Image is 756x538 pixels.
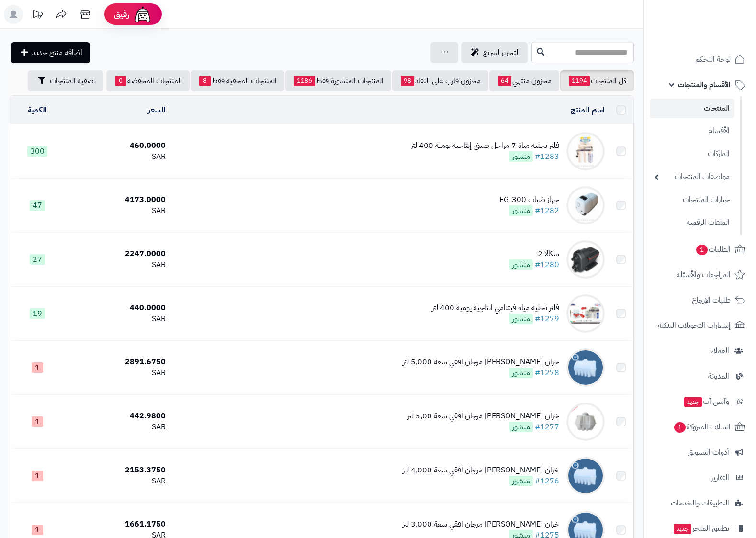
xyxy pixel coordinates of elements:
span: 0 [115,76,126,86]
a: خيارات المنتجات [650,190,734,210]
a: التقارير [650,466,750,489]
a: #1276 [535,475,559,487]
a: اضافة منتج جديد [11,42,90,63]
a: الماركات [650,144,734,164]
button: تصفية المنتجات [28,70,103,91]
div: جهاز ضباب FG-300 [499,194,559,205]
span: 1 [32,525,43,535]
div: 2247.0000 [68,248,166,259]
a: لوحة التحكم [650,48,750,71]
span: 19 [30,308,45,319]
span: رفيق [114,9,129,20]
span: منشور [509,476,533,486]
a: #1283 [535,151,559,162]
div: SAR [68,368,166,379]
span: التحرير لسريع [483,47,520,58]
a: مخزون قارب على النفاذ98 [392,70,488,91]
div: سكالا 2 [509,248,559,259]
span: 1 [674,422,686,433]
a: #1278 [535,367,559,379]
a: #1279 [535,313,559,325]
img: خزان المهيدب مرجان افقي سعة 5,000 لتر [566,348,605,387]
a: المنتجات المخفضة0 [106,70,190,91]
span: لوحة التحكم [695,53,731,66]
span: أدوات التسويق [688,446,729,459]
div: 2891.6750 [68,357,166,368]
a: أدوات التسويق [650,441,750,464]
span: 1 [32,362,43,373]
span: تطبيق المتجر [673,522,729,535]
span: منشور [509,151,533,162]
div: 460.0000 [68,140,166,151]
a: التطبيقات والخدمات [650,492,750,515]
img: ai-face.png [133,5,152,24]
a: مخزون منتهي64 [489,70,559,91]
span: طلبات الإرجاع [692,293,731,307]
a: كل المنتجات1194 [560,70,634,91]
a: العملاء [650,339,750,362]
div: خزان [PERSON_NAME] مرجان افقي سعة 5,000 لتر [403,357,559,368]
div: 440.0000 [68,303,166,314]
span: التطبيقات والخدمات [671,496,729,510]
div: SAR [68,259,166,270]
span: 1186 [294,76,315,86]
div: خزان [PERSON_NAME] مرجان افقي سعة 5,00 لتر [407,411,559,422]
a: اسم المنتج [571,104,605,116]
div: فلتر تحلية مياة 7 مراحل صيني إنتاجية يومية 400 لتر [411,140,559,151]
span: وآتس آب [683,395,729,408]
img: فلتر تحلية مياة 7 مراحل صيني إنتاجية يومية 400 لتر [566,132,605,170]
span: منشور [509,259,533,270]
a: طلبات الإرجاع [650,289,750,312]
img: سكالا 2 [566,240,605,279]
a: المنتجات [650,99,734,118]
div: SAR [68,422,166,433]
span: 1 [32,416,43,427]
a: الأقسام [650,121,734,141]
span: الطلبات [695,243,731,256]
span: 98 [401,76,414,86]
span: منشور [509,368,533,378]
div: 442.9800 [68,411,166,422]
span: جديد [684,397,702,407]
span: 1 [696,245,708,255]
a: #1277 [535,421,559,433]
img: خزان المهيدب مرجان افقي سعة 4,000 لتر [566,457,605,495]
div: SAR [68,205,166,216]
a: إشعارات التحويلات البنكية [650,314,750,337]
div: 4173.0000 [68,194,166,205]
a: #1280 [535,259,559,270]
span: السلات المتروكة [673,420,731,434]
span: منشور [509,422,533,432]
span: تصفية المنتجات [50,75,96,87]
span: 1 [32,471,43,481]
span: التقارير [711,471,729,484]
span: العملاء [711,344,729,358]
span: الأقسام والمنتجات [678,78,731,91]
span: 27 [30,254,45,265]
div: SAR [68,314,166,325]
a: الملفات الرقمية [650,213,734,233]
a: #1282 [535,205,559,216]
span: 47 [30,200,45,211]
span: المراجعات والأسئلة [677,268,731,281]
span: 300 [27,146,47,157]
span: منشور [509,314,533,324]
div: فلتر تحلية مياه فيتنامي انتاجية يومية 400 لتر [432,303,559,314]
a: مواصفات المنتجات [650,167,734,187]
img: خزان المهيدب مرجان افقي سعة 5,00 لتر [566,403,605,441]
span: جديد [674,524,691,534]
span: المدونة [708,370,729,383]
a: السلات المتروكة1 [650,415,750,438]
div: خزان [PERSON_NAME] مرجان افقي سعة 3,000 لتر [403,519,559,530]
a: الطلبات1 [650,238,750,261]
div: 2153.3750 [68,465,166,476]
a: وآتس آبجديد [650,390,750,413]
div: SAR [68,476,166,487]
div: خزان [PERSON_NAME] مرجان افقي سعة 4,000 لتر [403,465,559,476]
span: منشور [509,205,533,216]
a: المدونة [650,365,750,388]
img: فلتر تحلية مياه فيتنامي انتاجية يومية 400 لتر [566,294,605,333]
a: تحديثات المنصة [25,5,49,26]
span: 1194 [569,76,590,86]
a: التحرير لسريع [461,42,528,63]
